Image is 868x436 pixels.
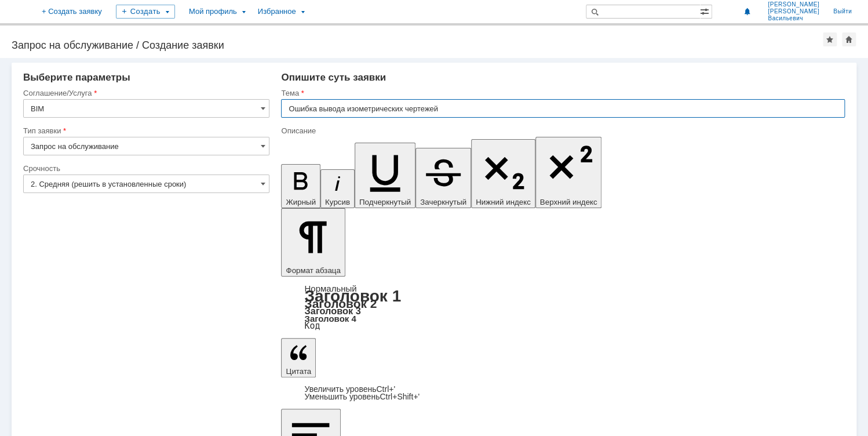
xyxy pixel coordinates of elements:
[281,89,843,97] div: Тема
[304,297,377,310] a: Заголовок 2
[768,15,819,22] span: Васильевич
[768,8,819,15] span: [PERSON_NAME]
[23,165,267,172] div: Срочность
[286,198,316,206] span: Жирный
[286,367,311,376] span: Цитата
[320,169,355,208] button: Курсив
[304,384,395,394] a: Increase
[12,39,823,51] div: Запрос на обслуживание / Создание заявки
[823,32,837,46] div: Добавить в избранное
[376,384,395,394] span: Ctrl+'
[116,5,175,19] div: Создать
[281,127,843,135] div: Описание
[535,137,602,208] button: Верхний индекс
[304,287,401,305] a: Заголовок 1
[304,314,356,324] a: Заголовок 4
[700,5,712,16] span: Расширенный поиск
[359,198,411,206] span: Подчеркнутый
[540,198,597,206] span: Верхний индекс
[304,284,356,293] a: Нормальный
[281,386,845,401] div: Цитата
[23,72,130,83] span: Выберите параметры
[281,72,386,83] span: Опишите суть заявки
[415,148,471,208] button: Зачеркнутый
[281,164,320,208] button: Жирный
[842,32,856,46] div: Сделать домашней страницей
[471,139,535,208] button: Нижний индекс
[304,321,320,331] a: Код
[304,392,420,401] a: Decrease
[380,392,420,401] span: Ctrl+Shift+'
[304,306,360,316] a: Заголовок 3
[281,338,316,377] button: Цитата
[286,266,340,275] span: Формат абзаца
[355,143,415,208] button: Подчеркнутый
[281,285,845,330] div: Формат абзаца
[23,127,267,135] div: Тип заявки
[476,198,531,206] span: Нижний индекс
[768,1,819,8] span: [PERSON_NAME]
[420,198,466,206] span: Зачеркнутый
[281,208,345,277] button: Формат абзаца
[23,89,267,97] div: Соглашение/Услуга
[325,198,350,206] span: Курсив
